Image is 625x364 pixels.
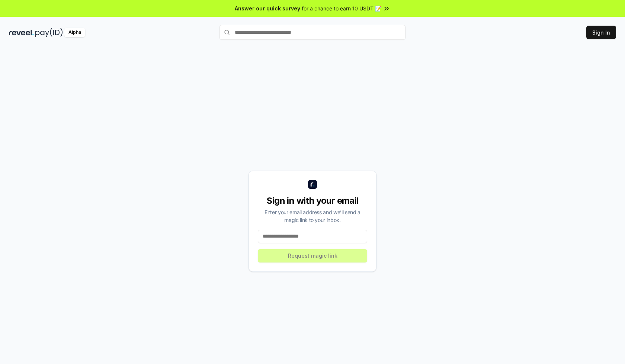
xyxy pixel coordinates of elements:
[302,4,381,12] span: for a chance to earn 10 USDT 📝
[235,4,300,12] span: Answer our quick survey
[35,28,63,37] img: pay_id
[64,28,85,37] div: Alpha
[9,28,34,37] img: reveel_dark
[258,195,367,207] div: Sign in with your email
[258,208,367,224] div: Enter your email address and we’ll send a magic link to your inbox.
[308,180,317,189] img: logo_small
[586,26,616,39] button: Sign In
